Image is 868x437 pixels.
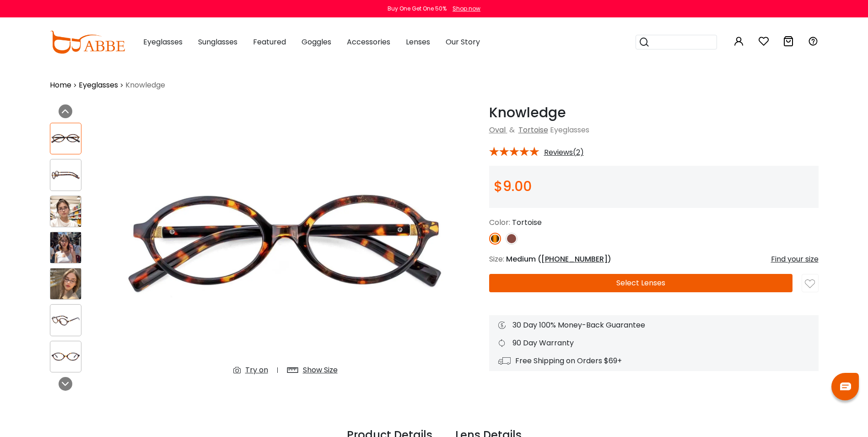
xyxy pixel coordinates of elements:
div: Shop now [453,5,480,13]
a: Tortoise [518,125,548,135]
span: Medium ( ) [506,254,611,264]
span: Sunglasses [198,37,237,47]
span: & [507,125,517,135]
a: Shop now [448,5,480,12]
div: Show Size [303,365,338,376]
span: Our Story [446,37,480,47]
div: Free Shipping on Orders $69+ [498,355,809,366]
img: Knowledge Tortoise Acetate Eyeglasses , UniversalBridgeFit Frames from ABBE Glasses [50,312,81,328]
span: Accessories [347,37,390,47]
div: Buy One Get One 50% [388,5,447,13]
img: Knowledge Tortoise Acetate Eyeglasses , UniversalBridgeFit Frames from ABBE Glasses [50,131,81,147]
span: Tortoise [512,217,542,228]
span: Featured [253,37,286,47]
button: Select Lenses [489,274,793,292]
span: Reviews(2) [544,148,584,157]
img: chat [840,382,851,390]
a: Home [50,80,71,91]
span: Lenses [406,37,430,47]
img: abbeglasses.com [50,31,125,54]
img: Knowledge Tortoise Acetate Eyeglasses , UniversalBridgeFit Frames from ABBE Glasses [119,104,453,383]
img: Knowledge Tortoise Acetate Eyeglasses , UniversalBridgeFit Frames from ABBE Glasses [50,349,81,365]
img: Knowledge Tortoise Acetate Eyeglasses , UniversalBridgeFit Frames from ABBE Glasses [50,268,81,299]
span: [PHONE_NUMBER] [541,254,608,264]
span: Eyeglasses [143,37,183,47]
span: Goggles [302,37,331,47]
span: Color: [489,217,510,228]
img: like [805,279,815,289]
div: 30 Day 100% Money-Back Guarantee [498,320,809,331]
span: Size: [489,254,504,264]
div: Try on [245,365,268,376]
h1: Knowledge [489,104,819,121]
img: Knowledge Tortoise Acetate Eyeglasses , UniversalBridgeFit Frames from ABBE Glasses [50,196,81,227]
img: Knowledge Tortoise Acetate Eyeglasses , UniversalBridgeFit Frames from ABBE Glasses [50,167,81,183]
a: Oval [489,125,506,135]
a: Eyeglasses [79,80,118,91]
span: Eyeglasses [550,125,589,135]
div: 90 Day Warranty [498,338,809,349]
span: $9.00 [494,176,532,196]
div: Find your size [771,254,819,265]
span: Knowledge [125,80,165,91]
img: Knowledge Tortoise Acetate Eyeglasses , UniversalBridgeFit Frames from ABBE Glasses [50,232,81,263]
